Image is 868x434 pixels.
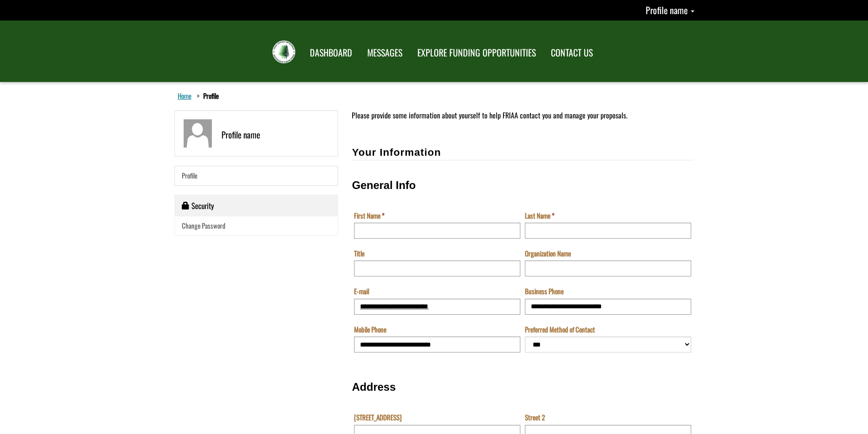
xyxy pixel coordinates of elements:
[182,170,197,180] span: Profile
[354,249,365,258] label: Title
[175,166,339,185] a: Profile
[354,286,369,296] label: E-mail
[525,223,691,239] input: Last Name
[544,41,600,64] a: CONTACT US
[352,170,693,363] fieldset: General Info
[525,286,564,296] label: Business Phone
[354,413,402,422] label: [STREET_ADDRESS]
[352,381,693,393] h3: Address
[176,90,193,102] a: Home
[411,41,543,64] a: EXPLORE FUNDING OPPORTUNITIES
[354,223,520,239] input: First Name
[352,147,441,158] span: Your Information
[646,3,694,17] a: Profile name
[354,325,386,334] label: Mobile Phone
[195,91,219,101] li: Profile
[525,211,555,220] label: Last Name
[360,41,409,64] a: MESSAGES
[352,110,693,121] p: Please provide some information about yourself to help FRIAA contact you and manage your proposals.
[525,413,545,422] label: Street 2
[191,200,214,211] span: Security
[354,211,385,220] label: First Name
[175,216,338,235] a: Change Password
[212,119,260,148] div: Profile name
[525,249,571,258] label: Organization Name
[525,325,595,334] label: Preferred Method of Contact
[182,220,226,230] span: Change Password
[302,39,600,64] nav: Main Navigation
[352,179,693,191] h3: General Info
[646,3,688,17] span: Profile name
[303,41,359,64] a: DASHBOARD
[272,41,295,63] img: FRIAA Submissions Portal
[184,119,212,148] img: Profile name graphic/image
